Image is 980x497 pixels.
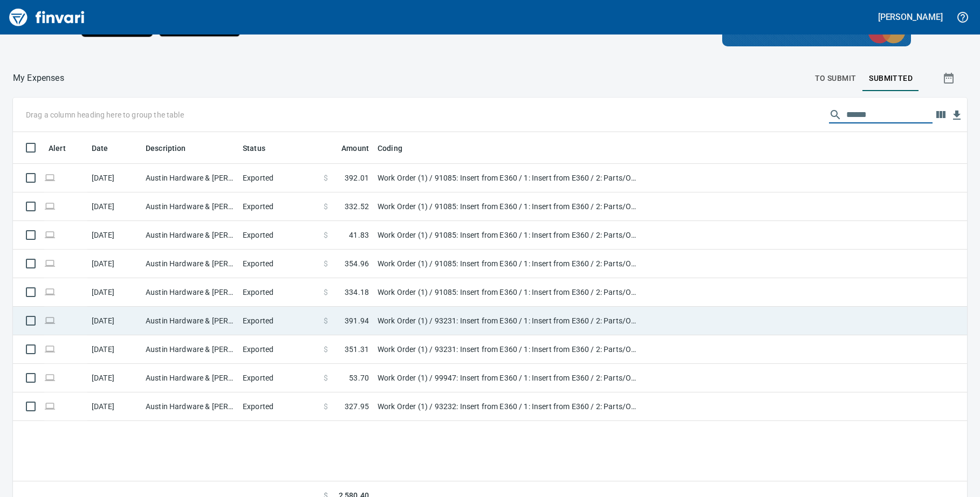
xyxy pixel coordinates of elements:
td: Exported [238,278,319,307]
button: Choose columns to display [933,107,949,123]
h5: [PERSON_NAME] [878,11,943,23]
td: [DATE] [87,364,141,392]
td: Work Order (1) / 91085: Insert from E360 / 1: Insert from E360 / 2: Parts/Other [373,164,643,192]
td: Austin Hardware & [PERSON_NAME] Summit [GEOGRAPHIC_DATA] [141,278,238,307]
td: Work Order (1) / 91085: Insert from E360 / 1: Insert from E360 / 2: Parts/Other [373,250,643,278]
td: Exported [238,192,319,221]
td: [DATE] [87,192,141,221]
button: [PERSON_NAME] [875,9,945,25]
td: [DATE] [87,221,141,250]
span: Online transaction [44,317,56,324]
span: Alert [49,142,80,155]
td: Exported [238,250,319,278]
span: 327.95 [345,401,369,412]
td: Work Order (1) / 91085: Insert from E360 / 1: Insert from E360 / 2: Parts/Other [373,278,643,307]
span: Online transaction [44,346,56,353]
td: Austin Hardware & [PERSON_NAME] Summit [GEOGRAPHIC_DATA] [141,192,238,221]
span: Online transaction [44,403,56,410]
span: $ [324,372,328,383]
span: Online transaction [44,231,56,238]
span: 53.70 [349,372,369,383]
p: My Expenses [13,72,64,85]
span: Online transaction [44,174,56,181]
span: Online transaction [44,203,56,210]
p: Drag a column heading here to group the table [26,109,184,120]
span: 332.52 [345,201,369,212]
span: 392.01 [345,172,369,183]
td: [DATE] [87,164,141,192]
span: 334.18 [345,287,369,298]
td: Austin Hardware & [PERSON_NAME] Summit [GEOGRAPHIC_DATA] [141,335,238,364]
span: Status [243,142,279,155]
span: $ [324,230,328,240]
button: Show transactions within a particular date range [933,65,967,91]
span: $ [324,401,328,412]
span: $ [324,258,328,269]
span: To Submit [815,72,856,85]
td: Exported [238,392,319,421]
span: $ [324,172,328,183]
td: Work Order (1) / 91085: Insert from E360 / 1: Insert from E360 / 2: Parts/Other [373,221,643,250]
td: Austin Hardware & [PERSON_NAME] Summit [GEOGRAPHIC_DATA] [141,392,238,421]
td: [DATE] [87,307,141,335]
td: Exported [238,221,319,250]
span: $ [324,344,328,355]
td: Work Order (1) / 91085: Insert from E360 / 1: Insert from E360 / 2: Parts/Other [373,192,643,221]
span: Online transaction [44,260,56,267]
span: $ [324,201,328,212]
td: Work Order (1) / 93231: Insert from E360 / 1: Insert from E360 / 2: Parts/Other [373,307,643,335]
td: Austin Hardware & [PERSON_NAME] Summit [GEOGRAPHIC_DATA] [141,221,238,250]
span: Status [243,142,265,155]
span: 41.83 [349,230,369,240]
td: Exported [238,307,319,335]
span: Online transaction [44,288,56,295]
td: Exported [238,364,319,392]
nav: breadcrumb [13,72,64,85]
td: Exported [238,164,319,192]
span: Description [146,142,200,155]
td: [DATE] [87,335,141,364]
td: Austin Hardware & [PERSON_NAME] Summit [GEOGRAPHIC_DATA] [141,250,238,278]
td: Austin Hardware & [PERSON_NAME] Summit [GEOGRAPHIC_DATA] [141,164,238,192]
span: Date [92,142,108,155]
td: [DATE] [87,278,141,307]
td: Work Order (1) / 93232: Insert from E360 / 1: Insert from E360 / 2: Parts/Other [373,392,643,421]
td: Work Order (1) / 93231: Insert from E360 / 1: Insert from E360 / 2: Parts/Other [373,335,643,364]
span: Amount [327,142,369,155]
span: Amount [341,142,369,155]
button: Download table [949,107,965,123]
span: Submitted [869,72,913,85]
td: Work Order (1) / 99947: Insert from E360 / 1: Insert from E360 / 2: Parts/Other [373,364,643,392]
td: Exported [238,335,319,364]
td: Austin Hardware & [PERSON_NAME] Summit [GEOGRAPHIC_DATA] [141,364,238,392]
span: Coding [378,142,416,155]
span: Date [92,142,122,155]
span: Online transaction [44,374,56,381]
span: $ [324,287,328,298]
span: $ [324,315,328,326]
td: Austin Hardware & [PERSON_NAME] Summit [GEOGRAPHIC_DATA] [141,307,238,335]
td: [DATE] [87,392,141,421]
span: 351.31 [345,344,369,355]
img: Finvari [6,4,87,30]
span: Description [146,142,186,155]
span: Coding [378,142,402,155]
span: 391.94 [345,315,369,326]
td: [DATE] [87,250,141,278]
span: Alert [49,142,66,155]
span: 354.96 [345,258,369,269]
